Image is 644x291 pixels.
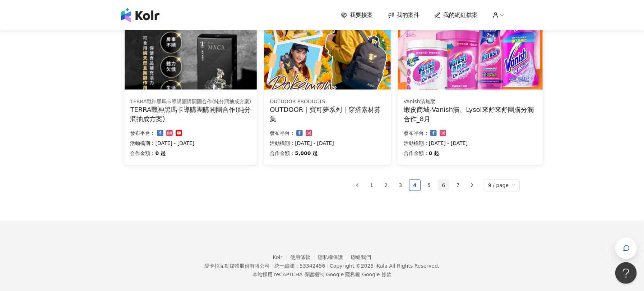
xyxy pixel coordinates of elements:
div: Vanish漬無蹤 [404,98,537,105]
p: 5,000 起 [295,149,318,158]
span: 我的案件 [397,11,420,19]
a: 隱私權保護 [318,254,351,260]
div: Page Size [484,179,520,191]
span: | [271,263,273,269]
li: 7 [452,179,464,191]
div: 蝦皮商城-Vanish漬、Lysol來舒來舒團購分潤合作_8月 [404,105,537,123]
span: | [324,272,326,277]
a: 4 [409,180,420,191]
p: 發布平台： [404,129,429,137]
a: 1 [366,180,377,191]
iframe: Help Scout Beacon - Open [615,262,637,284]
p: 合作金額： [130,149,156,158]
p: 0 起 [429,149,439,158]
a: 2 [381,180,392,191]
span: left [355,183,360,187]
div: Copyright © 2025 All Rights Reserved. [330,263,439,269]
p: 活動檔期：[DATE] - [DATE] [130,139,251,147]
p: 0 起 [156,149,166,158]
li: 1 [366,179,377,191]
div: OUTDOOR PRODUCTS [270,98,385,105]
div: TERRA戰神黑瑪卡導購團購開團合作(純分潤抽成方案) [130,98,251,105]
img: logo [121,8,159,22]
a: 我要接案 [341,11,373,19]
a: 3 [395,180,406,191]
a: 聯絡我們 [351,254,371,260]
li: 3 [395,179,406,191]
a: Google 條款 [362,272,392,277]
span: | [361,272,362,277]
li: 2 [380,179,392,191]
a: 7 [453,180,463,191]
a: 使用條款 [290,254,318,260]
li: 4 [409,179,421,191]
div: TERRA戰神黑瑪卡導購團購開團合作(純分潤抽成方案) [130,105,251,123]
li: 5 [423,179,435,191]
p: 發布平台： [270,129,295,137]
p: 活動檔期：[DATE] - [DATE] [404,139,537,147]
p: 合作金額： [270,149,295,158]
button: right [467,179,478,191]
div: 愛卡拉互動媒體股份有限公司 [204,263,270,269]
a: 6 [438,180,449,191]
span: 9 / page [488,179,515,191]
div: OUTDOOR｜寶可夢系列｜穿搭素材募集 [270,105,385,123]
div: 統一編號：53342456 [274,263,325,269]
span: right [470,183,474,187]
a: 5 [424,180,435,191]
a: iKala [375,263,388,269]
a: 我的網紅檔案 [434,11,478,19]
a: 我的案件 [388,11,420,19]
a: Kolr [273,254,290,260]
a: Google 隱私權 [326,272,361,277]
li: Next Page [467,179,478,191]
p: 活動檔期：[DATE] - [DATE] [270,139,385,147]
li: 6 [438,179,449,191]
p: 發布平台： [130,129,156,137]
span: 本站採用 reCAPTCHA 保護機制 [252,270,392,279]
span: 我要接案 [350,11,373,19]
p: 合作金額： [404,149,429,158]
span: | [326,263,328,269]
span: 我的網紅檔案 [444,11,478,19]
button: left [352,179,363,191]
li: Previous Page [352,179,363,191]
